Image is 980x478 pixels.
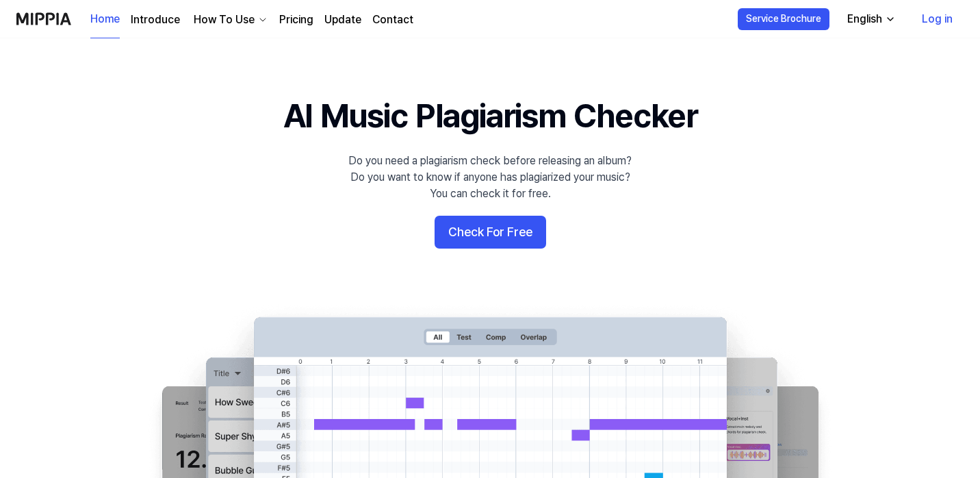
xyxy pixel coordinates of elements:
h1: AI Music Plagiarism Checker [283,93,697,139]
button: How To Use [191,12,268,28]
a: Introduce [131,12,180,28]
a: Update [324,12,361,28]
button: Service Brochure [738,8,829,30]
button: English [836,5,904,33]
button: Check For Free [435,216,546,249]
div: Do you need a plagiarism check before releasing an album? Do you want to know if anyone has plagi... [348,153,632,202]
a: Home [90,1,120,38]
a: Contact [372,12,413,28]
div: English [844,11,885,27]
a: Pricing [279,12,313,28]
div: How To Use [191,12,257,28]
